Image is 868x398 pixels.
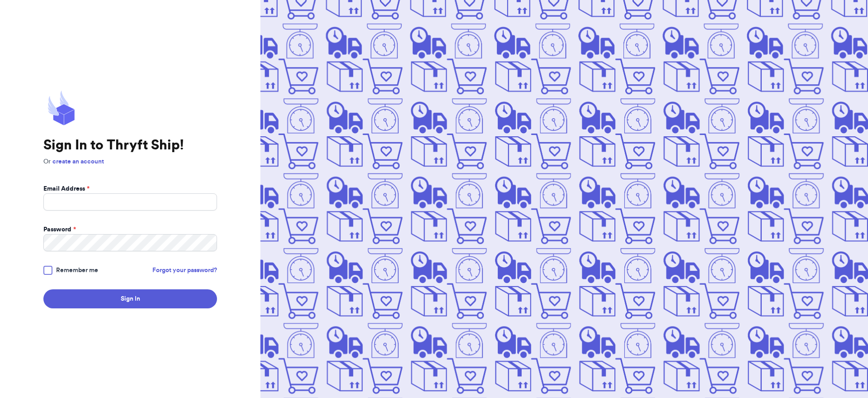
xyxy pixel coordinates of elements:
[56,266,98,275] span: Remember me
[43,184,90,193] label: Email Address
[43,289,217,308] button: Sign In
[43,157,217,166] p: Or
[52,158,104,165] a: create an account
[43,137,217,153] h1: Sign In to Thryft Ship!
[152,266,217,275] a: Forgot your password?
[43,225,76,234] label: Password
